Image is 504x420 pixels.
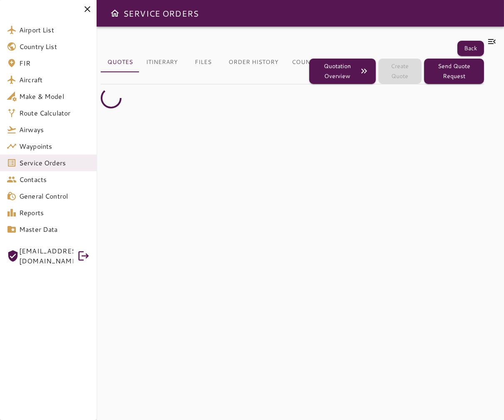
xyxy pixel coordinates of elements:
[19,25,90,35] span: Airport List
[19,58,90,68] span: FIR
[19,246,73,266] span: [EMAIL_ADDRESS][DOMAIN_NAME]
[123,7,199,20] h6: SERVICE ORDERS
[19,158,90,168] span: Service Orders
[19,42,90,52] span: Country List
[19,75,90,85] span: Aircraft
[285,52,378,72] button: Country Requirements
[19,224,90,234] span: Master Data
[19,191,90,201] span: General Control
[184,52,222,72] button: Files
[101,52,139,72] button: Quotes
[19,208,90,218] span: Reports
[19,125,90,135] span: Airways
[222,52,285,72] button: Order History
[19,108,90,118] span: Route Calculator
[424,59,484,84] button: Send Quote Request
[107,5,123,22] button: Open drawer
[19,174,90,184] span: Contacts
[457,41,484,56] button: Back
[19,141,90,151] span: Waypoints
[309,59,376,84] button: Quotation Overview
[19,91,90,101] span: Make & Model
[139,52,184,72] button: Itinerary
[101,52,309,72] div: basic tabs example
